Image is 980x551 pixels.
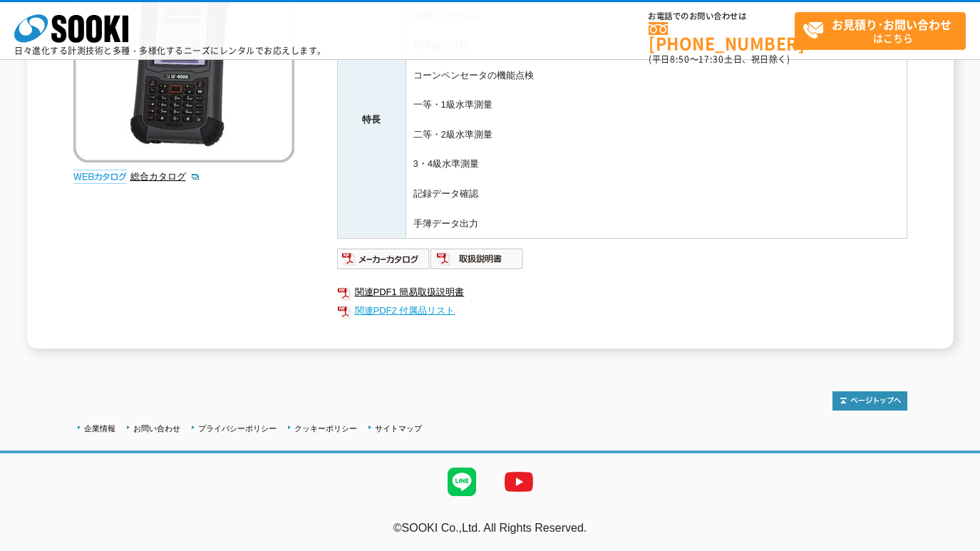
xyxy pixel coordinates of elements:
[430,247,524,270] img: 取扱説明書
[375,424,422,433] a: サイトマップ
[832,16,951,33] strong: お見積り･お問い合わせ
[14,46,326,55] p: 日々進化する計測技術と多種・多様化するニーズにレンタルでお応えします。
[337,247,430,270] img: メーカーカタログ
[670,53,690,66] span: 8:50
[337,257,430,268] a: メーカーカタログ
[925,537,980,549] a: テストMail
[803,13,965,48] span: はこちら
[198,424,277,433] a: プライバシーポリシー
[337,1,406,239] th: 特長
[649,22,795,51] a: [PHONE_NUMBER]
[490,453,547,510] img: YouTube
[649,12,795,21] span: お電話でのお問い合わせは
[133,424,180,433] a: お問い合わせ
[130,171,200,182] a: 総合カタログ
[337,283,907,302] a: 関連PDF1 簡易取扱説明書
[698,53,724,66] span: 17:30
[294,424,357,433] a: クッキーポリシー
[832,391,907,411] img: トップページへ
[73,170,127,184] img: webカタログ
[84,424,115,433] a: 企業情報
[337,302,907,320] a: 関連PDF2 付属品リスト
[795,12,966,50] a: お見積り･お問い合わせはこちら
[649,53,790,66] span: (平日 ～ 土日、祝日除く)
[433,453,490,510] img: LINE
[430,257,524,268] a: 取扱説明書
[406,1,907,239] td: 内蔵プログラム 視準線の点検 コーンペンセータの機能点検 一等・1級水準測量 二等・2級水準測量 3・4級水準測量 記録データ確認 手簿データ出力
